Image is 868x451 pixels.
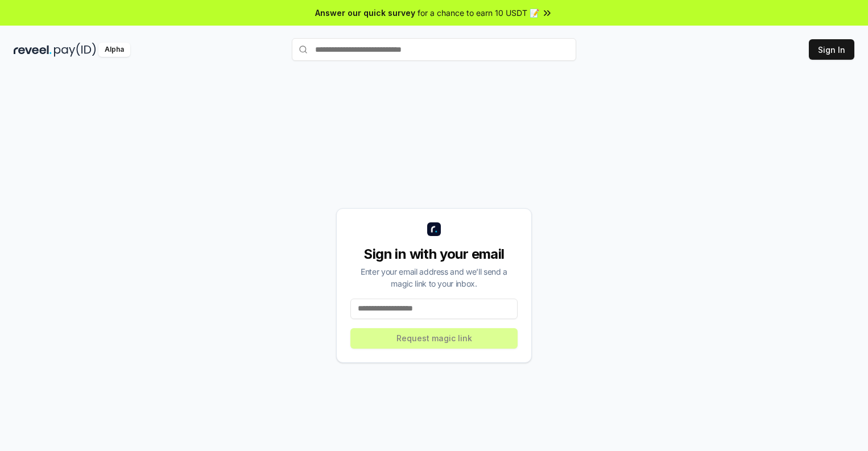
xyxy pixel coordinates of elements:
[14,43,52,57] img: reveel_dark
[809,39,854,60] button: Sign In
[418,7,539,19] span: for a chance to earn 10 USDT 📝
[98,43,130,57] div: Alpha
[315,7,415,19] span: Answer our quick survey
[350,266,518,289] div: Enter your email address and we’ll send a magic link to your inbox.
[427,222,441,236] img: logo_small
[350,245,518,263] div: Sign in with your email
[54,43,96,57] img: pay_id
